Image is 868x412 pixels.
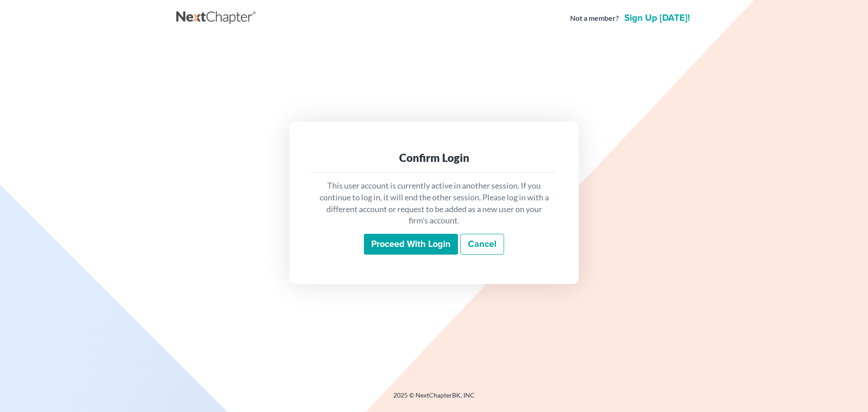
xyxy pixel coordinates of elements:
[364,234,458,255] input: Proceed with login
[460,234,504,255] a: Cancel
[570,13,619,24] strong: Not a member?
[318,151,550,165] div: Confirm Login
[623,14,692,23] a: Sign up [DATE]!
[318,180,550,227] p: This user account is currently active in another session. If you continue to log in, it will end ...
[176,391,692,407] div: 2025 © NextChapterBK, INC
